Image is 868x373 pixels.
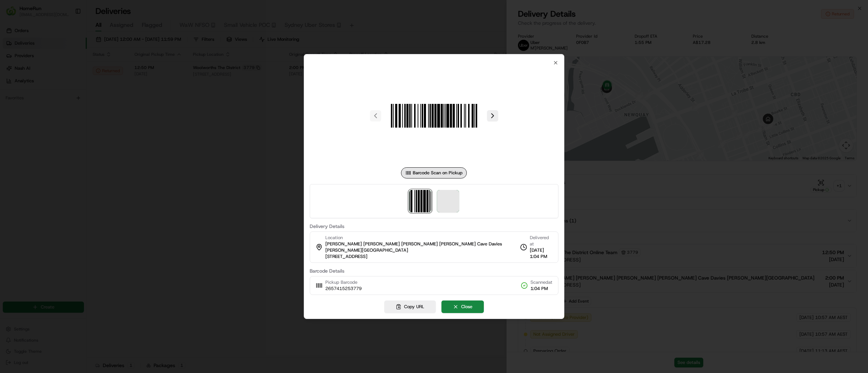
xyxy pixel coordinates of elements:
[325,253,367,260] span: [STREET_ADDRESS]
[325,286,362,292] span: 2657415253779
[384,66,484,166] img: barcode_scan_on_pickup image
[325,235,343,241] span: Location
[530,235,552,247] span: Delivered at
[384,300,436,313] button: Copy URL
[310,224,558,229] label: Delivery Details
[409,190,431,212] img: barcode_scan_on_pickup image
[530,279,552,286] span: Scanned at
[530,247,552,260] span: [DATE] 1:04 PM
[530,286,552,292] span: 1:04 PM
[310,268,558,273] label: Barcode Details
[401,167,467,178] div: Barcode Scan on Pickup
[325,241,519,253] span: [PERSON_NAME] [PERSON_NAME] [PERSON_NAME] [PERSON_NAME] Cave Davies [PERSON_NAME][GEOGRAPHIC_DATA]
[325,279,362,286] span: Pickup Barcode
[441,300,484,313] button: Close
